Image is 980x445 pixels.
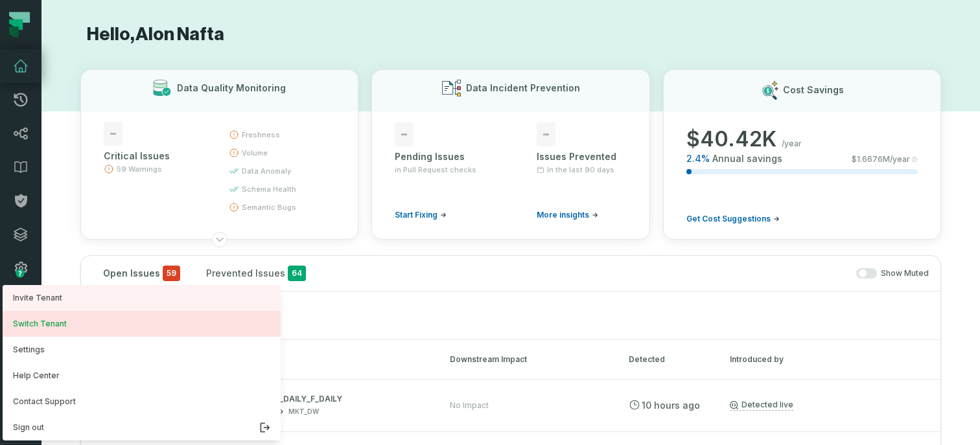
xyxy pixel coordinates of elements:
a: Start Fixing [395,210,447,220]
relative-time: Aug 24, 2025, 10:12 PM PDT [642,400,700,411]
span: freshness [242,130,280,140]
span: - [104,122,122,146]
button: Settings [3,337,281,363]
span: - [537,122,555,146]
div: avatar of Alon Nafta [3,285,281,440]
div: Detected [629,354,706,365]
a: Get Cost Suggestions [686,214,780,224]
p: STG_NNPID_DAILY_F_DAILY [224,394,426,404]
span: data anomaly [242,166,291,176]
button: Prevented Issues [196,256,316,291]
span: 59 Warnings [117,164,162,174]
span: $ 1.6676M /year [852,154,910,165]
span: In the last 90 days [547,165,614,175]
div: No Impact [450,400,489,411]
span: schema health [242,184,296,194]
h3: Data Quality Monitoring [177,82,286,95]
span: critical issues and errors combined [163,266,180,281]
button: Open Issues [93,256,191,291]
h3: Cost Savings [783,84,844,97]
span: $ 40.42K [686,126,776,152]
button: Switch Tenant [3,311,281,337]
div: Pending Issues [395,150,485,163]
button: Data Incident Prevention-Pending Issuesin Pull Request checksStart Fixing-Issues PreventedIn the ... [371,69,649,240]
span: 64 [288,266,306,281]
a: Invite Tenant [3,285,281,311]
div: Critical Issues [104,150,205,163]
h3: Data Incident Prevention [466,82,580,95]
div: MKT_DW [288,407,319,416]
span: Start Fixing [395,210,437,220]
a: Detected live [730,400,793,411]
span: Get Cost Suggestions [686,214,771,224]
span: More insights [537,210,589,220]
button: Sign out [3,415,281,440]
div: Show Muted [321,268,929,279]
span: Annual savings [712,152,782,165]
div: Issues Prevented [537,150,627,163]
span: semantic bugs [242,202,296,212]
div: Introduced by [730,354,931,365]
a: More insights [537,210,598,220]
span: - [395,122,414,146]
button: Data Quality Monitoring-Critical Issues59 Warningsfreshnessvolumedata anomalyschema healthsemanti... [80,69,358,240]
span: in Pull Request checks [395,165,476,175]
button: Cost Savings$40.42K/year2.4%Annual savings$1.6676M/yearGet Cost Suggestions [663,69,941,240]
span: /year [782,139,802,149]
h1: Hello, Alon Nafta [80,23,941,46]
a: Contact Support [3,389,281,415]
div: Downstream Impact [450,354,605,365]
span: volume [242,148,268,158]
span: 2.4 % [686,152,710,165]
a: Help Center [3,363,281,389]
